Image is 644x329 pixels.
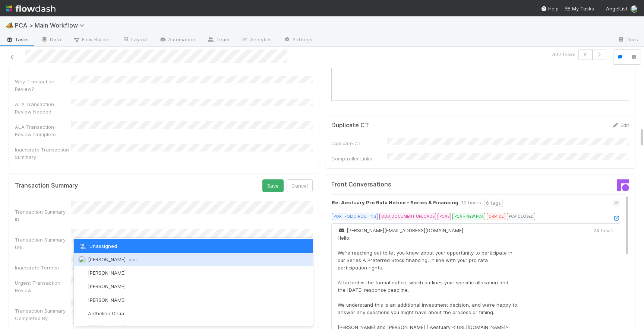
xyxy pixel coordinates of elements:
[617,179,629,191] img: front-logo-b4b721b83371efbadf0a.svg
[331,155,387,162] div: Comptroller Links
[461,199,481,207] div: 12 hours
[631,5,638,13] img: avatar_ba0ef937-97b0-4cb1-a734-c46f876909ef.png
[612,34,644,46] a: Docs
[67,34,116,46] a: Flow Builder
[88,283,126,289] span: [PERSON_NAME]
[15,208,71,223] div: Transaction Summary ID
[6,36,29,43] span: Tasks
[332,213,378,220] div: PORTFOLIO ROUTING
[88,270,126,276] span: [PERSON_NAME]
[612,122,629,128] a: Edit
[15,22,88,29] span: PCA > Main Workflow
[78,296,86,304] img: avatar_55c8bf04-bdf8-4706-8388-4c62d4787457.png
[287,179,313,192] button: Cancel
[331,140,387,147] div: Duplicate CT
[565,5,594,12] a: My Tasks
[507,213,535,220] div: PCA CLOSED
[15,182,78,189] h5: Transaction Summary
[262,179,284,192] button: Save
[6,2,56,15] img: logo-inverted-e16ddd16eac7371096b0.svg
[15,78,71,93] div: Why Transaction Review?
[129,256,137,262] span: you
[116,34,153,46] a: Layout
[15,279,71,294] div: Urgent Transaction Review
[593,227,614,234] div: 24 hours
[78,310,86,317] img: avatar_103f69d0-f655-4f4f-bc28-f3abe7034599.png
[235,34,278,46] a: Analytics
[565,6,594,12] span: My Tasks
[487,213,505,220] div: CRM DL
[35,34,67,46] a: Data
[606,6,628,12] span: AngelList
[78,269,86,277] img: avatar_55a2f090-1307-4765-93b4-f04da16234ba.png
[15,123,71,138] div: ALA Transaction Review Complete
[6,22,13,28] span: 🏕️
[15,236,71,251] div: Transaction Summary URL
[15,307,71,322] div: Transaction Summary Completed By
[331,181,475,188] h5: Front Conversations
[15,100,71,115] div: ALA Transaction Review Needed
[552,51,575,58] span: 7 of 7 tasks
[278,34,318,46] a: Settings
[153,34,201,46] a: Automation
[78,283,86,290] img: avatar_1d14498f-6309-4f08-8780-588779e5ce37.png
[484,199,503,207] div: 6 tags
[379,213,436,220] div: DDD DOCUMENT UPLOADS
[338,227,463,233] span: [PERSON_NAME][EMAIL_ADDRESS][DOMAIN_NAME]
[15,264,71,271] div: Inaccurate Term(s)
[88,256,137,262] span: [PERSON_NAME]
[201,34,235,46] a: Team
[332,199,458,207] strong: Re: Aestuary Pro Rata Notice - Series A Financing
[78,256,86,263] img: avatar_ba0ef937-97b0-4cb1-a734-c46f876909ef.png
[541,5,559,12] div: Help
[438,213,451,220] div: PCAS
[331,122,369,129] h5: Duplicate CT
[78,243,117,249] span: Unassigned
[73,36,110,43] span: Flow Builder
[88,297,126,303] span: [PERSON_NAME]
[15,146,71,161] div: Inaccurate Transaction Summary
[452,213,485,220] div: PCA - NEW PCA
[88,310,124,316] span: Aetheline Chua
